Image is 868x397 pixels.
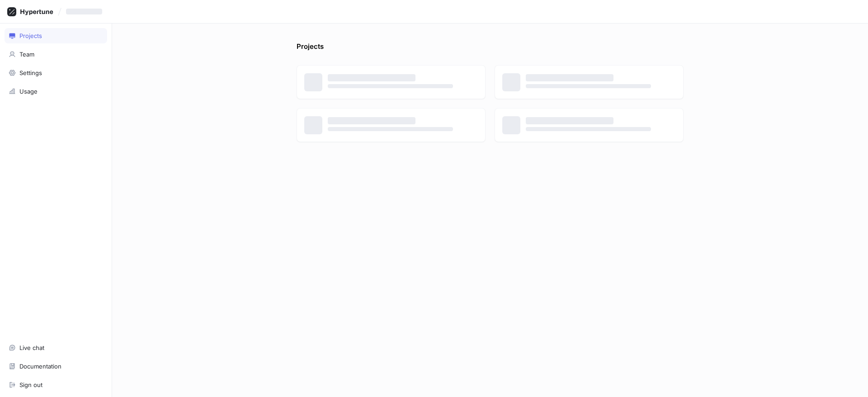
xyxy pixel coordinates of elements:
[5,65,107,80] a: Settings
[526,117,613,124] span: ‌
[328,74,415,81] span: ‌
[19,88,38,95] div: Usage
[328,84,453,88] span: ‌
[5,28,107,43] a: Projects
[5,359,107,374] a: Documentation
[66,9,102,14] span: ‌
[19,32,42,39] div: Projects
[328,117,415,124] span: ‌
[19,381,42,388] div: Sign out
[526,74,613,81] span: ‌
[5,47,107,62] a: Team
[19,51,34,58] div: Team
[19,69,42,76] div: Settings
[526,84,651,88] span: ‌
[19,363,61,370] div: Documentation
[62,4,109,19] button: ‌
[19,344,44,351] div: Live chat
[526,127,651,131] span: ‌
[5,84,107,99] a: Usage
[328,127,453,131] span: ‌
[297,42,324,56] p: Projects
